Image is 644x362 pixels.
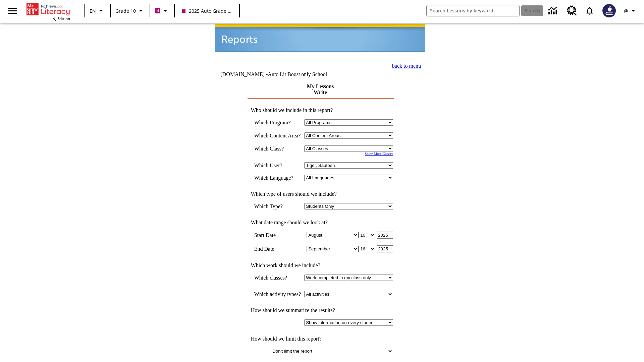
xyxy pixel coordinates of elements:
[598,2,620,19] button: Select a new avatar
[248,191,393,197] td: Which type of users should we include?
[215,24,425,52] img: header
[254,133,301,138] nobr: Which Content Area?
[624,7,628,14] span: @
[3,1,22,21] button: Open side menu
[392,63,421,69] a: back to menu
[152,5,172,17] button: Boost Class color is violet red. Change class color
[248,262,393,268] td: Which work should we include?
[365,152,393,156] a: Show More Classes
[90,7,96,14] span: EN
[581,2,598,19] a: Notifications
[563,2,581,20] a: Resource Center, Will open in new tab
[268,71,327,77] nobr: Auto Lit Boost only School
[254,275,301,281] td: Which classes?
[254,245,301,252] td: End Date
[248,307,393,313] td: How should we summarize the results?
[254,203,301,209] td: Which Type?
[87,5,108,17] button: Language: EN, Select a language
[254,175,301,181] td: Which Language?
[113,5,148,17] button: Grade: Grade 10, Select a grade
[248,220,393,226] td: What date range should we look at?
[52,16,70,21] span: NJ Edition
[620,5,641,17] button: Profile/Settings
[156,6,159,15] span: B
[307,83,334,95] a: My Lessons Write
[115,7,136,14] span: Grade 10
[254,162,301,169] td: Which User?
[220,71,344,77] td: [DOMAIN_NAME] -
[254,145,301,152] td: Which Class?
[248,107,393,113] td: Who should we include in this report?
[182,7,232,14] span: 2025 Auto Grade 10
[254,291,301,297] td: Which activity types?
[254,119,301,126] td: Which Program?
[248,336,393,342] td: How should we limit this report?
[427,5,519,16] input: search field
[602,4,616,17] img: Avatar
[254,232,301,239] td: Start Date
[544,2,563,20] a: Data Center
[26,2,70,21] div: Home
